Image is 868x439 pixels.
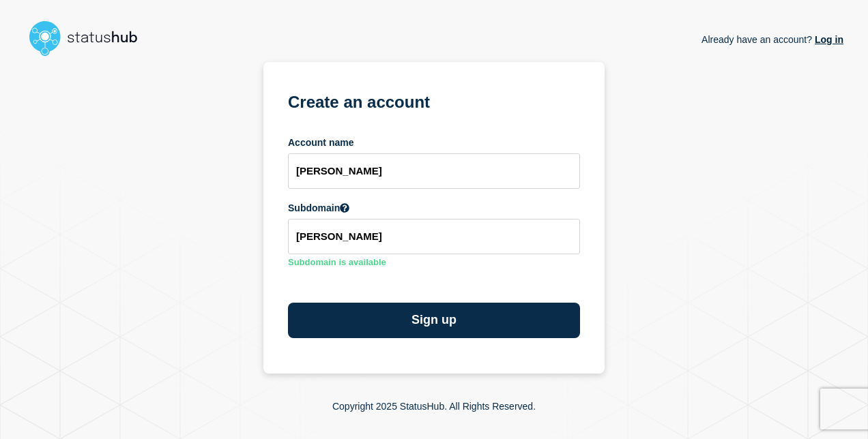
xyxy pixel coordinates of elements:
a: Log in [812,34,843,45]
p: Already have an account? [701,23,843,56]
p: Subdomain is available [288,257,580,267]
p: Copyright 2025 StatusHub. All Rights Reserved. [332,401,536,412]
button: Sign up [288,303,580,338]
h1: Create an account [288,91,580,123]
span: Account name [288,137,353,148]
span: Subdomain [288,202,349,213]
img: StatusHub logo [25,16,154,60]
